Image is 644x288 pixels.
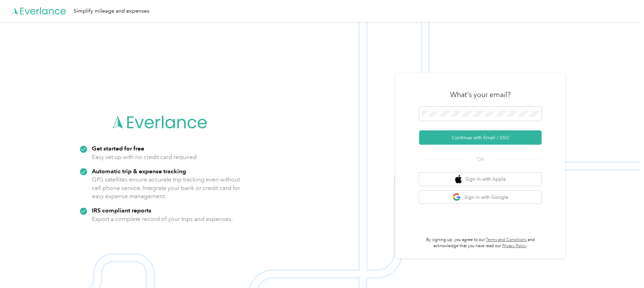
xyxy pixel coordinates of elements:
[92,215,233,223] p: Export a complete record of your trips and expenses.
[468,156,492,163] span: OR
[419,130,542,145] button: Continue with Email / SSO
[92,207,151,214] strong: IRS compliant reports
[455,175,462,183] img: apple logo
[92,167,186,175] strong: Automatic trip & expense tracking
[486,237,527,242] a: Terms and Conditions
[419,237,542,249] p: By signing up, you agree to our and acknowledge that you have read our .
[92,145,144,152] strong: Get started for free
[452,193,461,202] img: google logo
[419,191,542,204] button: google logoSign in with Google
[419,173,542,186] button: apple logoSign in with Apple
[92,175,241,201] p: GPS satellites ensure accurate trip tracking even without cell phone service. Integrate your bank...
[450,90,511,99] h3: What's your email?
[92,153,197,161] p: Easy set up with no credit card required
[73,7,149,15] div: Simplify mileage and expenses
[502,243,526,249] a: Privacy Policy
